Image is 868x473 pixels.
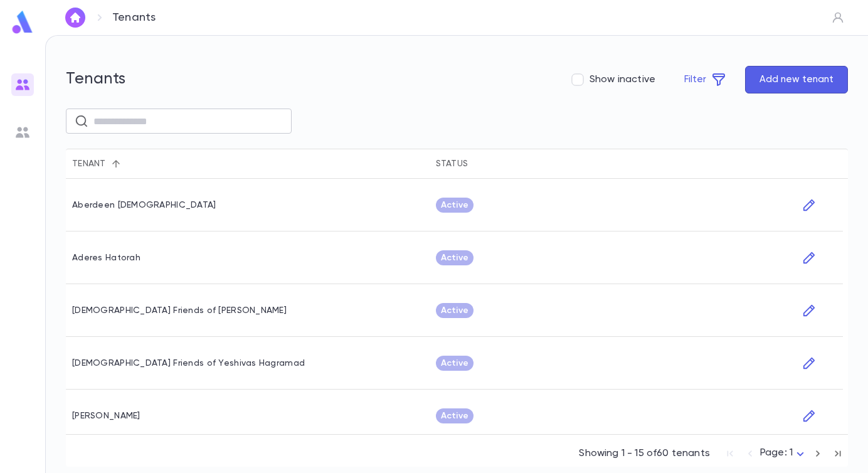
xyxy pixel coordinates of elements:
div: Tenant [66,149,430,179]
div: Ateres Avigail [72,411,140,421]
span: Active [436,200,474,210]
div: Tenant [72,149,106,179]
img: home_white.a664292cf8c1dea59945f0da9f25487c.svg [68,13,83,23]
button: Sort [468,154,488,174]
p: Tenants [112,11,156,24]
img: users_gradient.817b64062b48db29b58f0b5e96d8b67b.svg [15,77,30,92]
span: Show inactive [590,73,655,86]
div: American Friends of Yeshivas Hagramad [72,358,305,368]
div: Aberdeen Torah [72,200,216,210]
span: Active [436,306,474,316]
span: Active [436,358,474,368]
span: Page: 1 [760,448,793,458]
img: users_grey.add6a7b1bacd1fe57131ad36919bb8de.svg [15,125,30,140]
img: logo [10,10,35,35]
span: Active [436,253,474,263]
p: Showing 1 - 15 of 60 tenants [579,447,709,460]
button: Sort [106,154,126,174]
div: Aderes Hatorah [72,253,140,263]
h5: Tenants [66,70,126,89]
button: Add new tenant [745,66,848,93]
div: Status [436,149,468,179]
button: Filter [670,66,740,93]
div: Page: 1 [760,444,808,463]
div: Status [430,149,793,179]
div: American Friends of Daas Aharon [72,306,287,316]
span: Active [436,411,474,421]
